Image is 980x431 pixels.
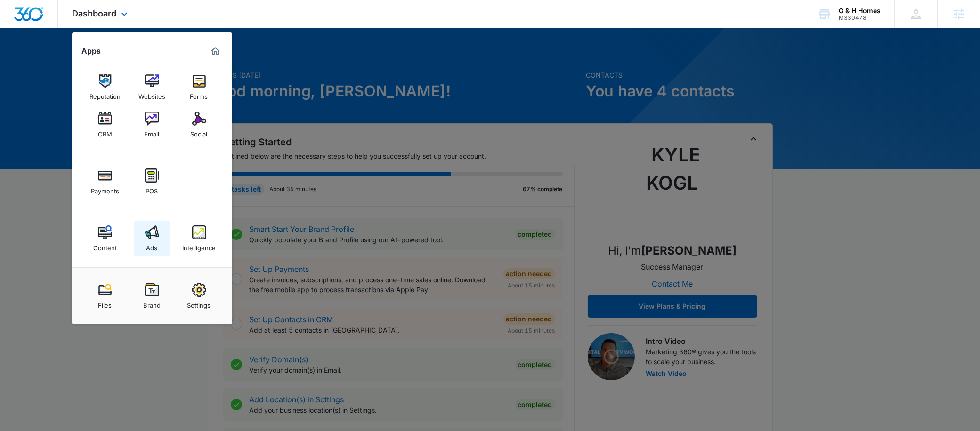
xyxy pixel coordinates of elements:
a: Email [134,107,170,143]
div: Forms [190,88,208,100]
div: Content [93,239,117,252]
a: Social [181,107,217,143]
div: CRM [98,126,112,138]
div: Ads [146,239,158,252]
a: Files [87,278,123,314]
a: Ads [134,221,170,256]
a: Content [87,221,123,256]
div: Brand [143,297,161,309]
div: Files [98,297,112,309]
a: Settings [181,278,217,314]
span: Dashboard [72,8,116,18]
div: Settings [187,297,211,309]
a: CRM [87,107,123,143]
a: Intelligence [181,221,217,256]
div: Email [145,126,160,138]
div: Reputation [89,88,121,100]
div: Social [191,126,208,138]
div: Intelligence [182,239,216,252]
h2: Apps [81,47,101,56]
a: Websites [134,69,170,105]
div: POS [146,183,158,195]
a: Forms [181,69,217,105]
a: Marketing 360® Dashboard [208,44,223,59]
a: POS [134,164,170,200]
div: account name [839,7,881,15]
a: Brand [134,278,170,314]
div: Websites [138,88,165,100]
a: Reputation [87,69,123,105]
div: account id [839,15,881,21]
a: Payments [87,164,123,200]
div: Payments [91,183,119,195]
